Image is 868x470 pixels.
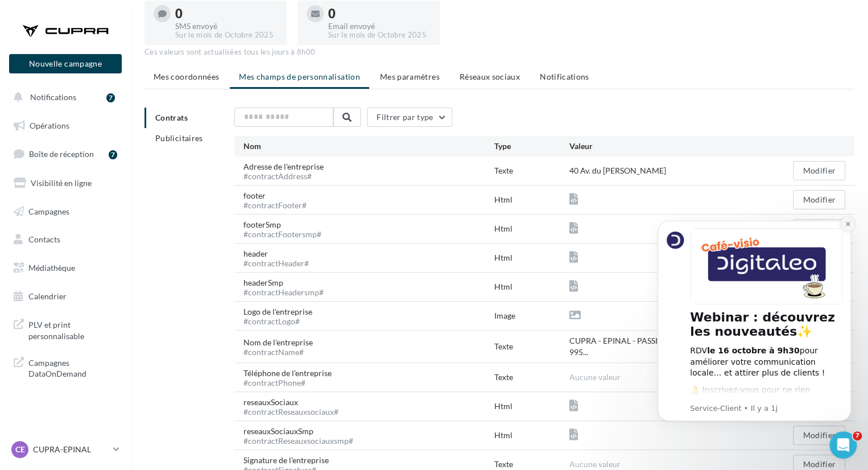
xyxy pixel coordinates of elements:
span: Aucune valeur [569,372,621,382]
span: Campagnes DataOnDemand [28,355,117,380]
span: CUPRA - EPINAL - PASSION AUTOMOBILES EPINAL - 995... [569,335,770,358]
button: Filtrer par type [367,108,452,127]
div: Sur le mois de Octobre 2025 [175,30,278,40]
div: Html [494,252,569,263]
span: CE [15,444,25,455]
p: CUPRA-EPINAL [33,444,109,455]
div: #contractHeader# [243,259,309,267]
span: Médiathèque [28,263,75,273]
div: footer [243,190,316,209]
a: Médiathèque [7,256,124,280]
div: #contractName# [243,348,313,356]
div: #contractPhone# [243,379,332,387]
div: #contractHeadersmp# [243,288,324,296]
div: #contractReseauxsociaux# [243,408,338,416]
div: 7 [106,93,115,102]
div: Email envoyé [328,22,431,30]
a: CE CUPRA-EPINAL [9,439,122,460]
div: headerSmp [243,277,333,296]
span: Contacts [28,234,60,244]
div: Texte [494,459,569,470]
button: Modifier [793,190,845,209]
div: header [243,248,318,267]
div: Html [494,401,569,412]
span: Publicitaires [155,133,203,143]
div: reseauxSociaux [243,397,348,416]
div: Texte [494,165,569,176]
iframe: Intercom notifications message [640,207,868,464]
div: Ces valeurs sont actualisées tous les jours à 8h00 [144,47,854,57]
div: Sur le mois de Octobre 2025 [328,30,431,40]
div: Nom de l'entreprise [243,337,322,356]
a: Campagnes [7,200,124,224]
div: 7 [109,150,117,159]
div: Html [494,223,569,234]
span: Opérations [30,121,69,130]
div: footerSmp [243,219,330,238]
div: #contractFootersmp# [243,230,321,238]
span: Calendrier [28,291,67,301]
span: Visibilité en ligne [31,178,92,188]
iframe: Intercom live chat [829,431,857,459]
div: Adresse de l'entreprise [243,161,333,180]
span: Boîte de réception [29,149,94,159]
span: Réseaux sociaux [460,72,520,81]
span: Mes paramètres [380,72,440,81]
div: 40 Av. du [PERSON_NAME] [569,165,666,176]
div: 0 [175,7,278,20]
div: Html [494,281,569,292]
span: Notifications [540,72,589,81]
div: #contractReseauxsociauxsmp# [243,437,353,445]
button: Modifier [793,161,845,180]
div: Logo de l'entreprise [243,306,321,325]
span: Notifications [30,92,76,102]
button: Notifications 7 [7,85,119,109]
div: Nom [243,141,494,152]
div: Type [494,141,569,152]
a: Opérations [7,114,124,138]
div: Html [494,194,569,205]
div: Image [494,310,569,321]
div: Texte [494,372,569,383]
a: Visibilité en ligne [7,171,124,195]
button: Nouvelle campagne [9,54,122,73]
span: Mes coordonnées [154,72,219,81]
div: Valeur [569,141,770,152]
span: 7 [853,431,862,440]
div: #contractFooter# [243,201,307,209]
span: Campagnes [28,206,69,216]
div: Html [494,430,569,441]
div: #contractAddress# [243,172,324,180]
a: PLV et print personnalisable [7,312,124,346]
a: Contacts [7,228,124,252]
a: Campagnes DataOnDemand [7,351,124,384]
span: PLV et print personnalisable [28,317,117,341]
div: SMS envoyé [175,22,278,30]
span: Aucune valeur [569,459,621,469]
div: reseauxSociauxSmp [243,426,362,445]
div: #contractLogo# [243,318,312,325]
a: Calendrier [7,285,124,308]
a: Boîte de réception7 [7,142,124,166]
div: Téléphone de l'entreprise [243,368,341,387]
div: 0 [328,7,431,20]
div: Texte [494,341,569,352]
